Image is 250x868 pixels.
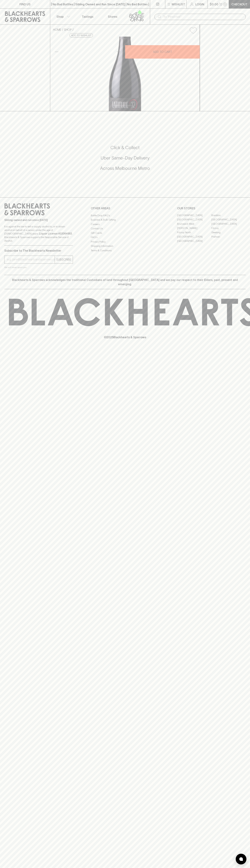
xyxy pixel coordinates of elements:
h5: Across Melbourne Metro [4,165,246,171]
a: Tastings [75,9,100,24]
input: Try "Pinot noir" [163,14,243,20]
a: [GEOGRAPHIC_DATA] [211,218,246,222]
a: [GEOGRAPHIC_DATA] [177,239,211,243]
input: e.g. jane@blackheartsandsparrows.com.au [7,257,55,262]
a: [GEOGRAPHIC_DATA] [177,218,211,222]
a: SHOP [64,28,72,31]
a: Bottle Drop FAQ's [91,213,159,218]
p: Stores [108,14,117,19]
button: Shop [50,9,75,24]
p: Wishlist [172,2,185,6]
img: bubble-icon [239,857,243,861]
button: Add to wishlist [188,26,198,35]
p: Blackhearts & Sparrows acknowledges the traditional Custodians of land throughout [GEOGRAPHIC_DAT... [7,278,243,286]
p: Subscribe to The Blackhearts Newsletter [4,248,73,253]
a: Terms & Conditions [91,248,159,253]
p: Checkout [231,2,247,6]
a: Contact Us [91,226,159,231]
p: OUR STORES [177,206,246,210]
a: [GEOGRAPHIC_DATA] [211,222,246,226]
div: Call to action block [4,130,246,190]
a: [GEOGRAPHIC_DATA] [177,213,211,218]
p: $0.00 [210,2,218,6]
h5: Click & Collect [4,145,246,151]
a: Braddon [211,213,246,218]
p: Tastings [82,14,93,19]
a: Gift Cards [91,231,159,235]
button: Add to wishlist [70,33,93,38]
a: Fitzroy [211,226,246,230]
a: Geelong [211,230,246,235]
a: Shipping Information [91,244,159,248]
p: Sibling owned and run since [DATE] [4,218,73,222]
button: ADD TO CART [125,45,200,59]
p: Login [195,2,204,6]
a: [GEOGRAPHIC_DATA] [177,235,211,239]
a: Brunswick West [177,222,211,226]
p: OTHER AREAS [91,206,159,210]
p: SUBSCRIBE [56,257,71,262]
p: 0 [224,3,226,5]
img: 40426.png [50,37,200,111]
a: Careers [91,222,159,226]
p: We will never spam you [4,266,73,269]
a: FAQ's [91,235,159,240]
p: ADD TO CART [153,50,172,54]
p: It is against the law to sell or supply alcohol to, or to obtain alcohol on behalf of a person un... [4,225,73,243]
a: HOME [53,28,61,31]
p: FIND US [19,2,31,6]
a: [PERSON_NAME] [177,226,211,230]
a: Business & Bulk Gifting [91,218,159,222]
a: Privacy Policy [91,240,159,244]
a: Prahran [211,235,246,239]
p: Shop [56,14,64,19]
h5: Uber Same-Day Delivery [4,155,246,161]
button: SUBSCRIBE [55,256,73,263]
strong: Liquor License #32064953 [39,232,72,235]
a: Fitzroy North [177,230,211,235]
a: Stores [100,9,125,24]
